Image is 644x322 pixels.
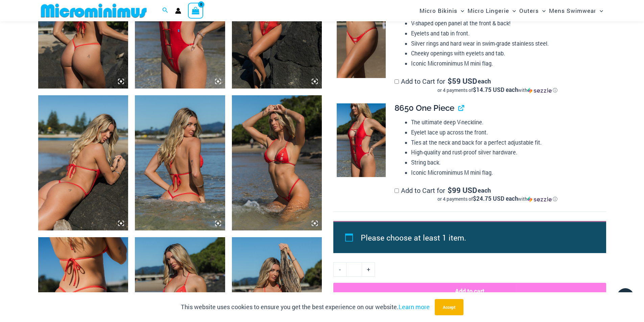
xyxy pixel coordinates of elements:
[395,196,600,202] div: or 4 payments of$24.75 USD eachwithSezzle Click to learn more about Sezzle
[457,2,464,19] span: Menu Toggle
[362,262,375,276] a: +
[162,6,168,15] a: Search icon link
[346,262,362,276] input: Product quantity
[527,88,552,94] img: Sezzle
[337,4,386,78] img: Link Tangello 2031 Cheeky
[411,117,600,127] li: The ultimate deep V-neckline.
[395,196,600,202] div: or 4 payments of with
[448,187,477,194] span: 99 USD
[395,87,600,94] div: or 4 payments of with
[549,2,596,19] span: Mens Swimwear
[420,2,457,19] span: Micro Bikinis
[135,95,225,230] img: Link Tangello 3070 Tri Top 4580 Micro
[473,86,518,94] span: $14.75 USD each
[448,185,452,195] span: $
[411,138,600,148] li: Ties at the neck and back for a perfect adjustable fit.
[418,2,466,19] a: Micro BikinisMenu ToggleMenu Toggle
[478,78,491,84] span: each
[333,283,606,299] button: Add to cart
[361,230,591,245] li: Please choose at least 1 item.
[411,48,600,58] li: Cheeky openings with eyelets and tab.
[411,168,600,178] li: Iconic Microminimus M mini flag.
[395,87,600,94] div: or 4 payments of$14.75 USD eachwithSezzle Click to learn more about Sezzle
[399,303,430,311] a: Learn more
[411,157,600,168] li: String back.
[188,3,204,18] a: View Shopping Cart, empty
[411,58,600,69] li: Iconic Microminimus M mini flag.
[509,2,516,19] span: Menu Toggle
[527,196,552,202] img: Sezzle
[448,78,477,84] span: 59 USD
[547,2,605,19] a: Mens SwimwearMenu ToggleMenu Toggle
[395,186,600,203] label: Add to Cart for
[468,2,509,19] span: Micro Lingerie
[596,2,603,19] span: Menu Toggle
[448,76,452,86] span: $
[395,77,600,94] label: Add to Cart for
[411,39,600,49] li: Silver rings and hard wear in swim-grade stainless steel.
[411,127,600,138] li: Eyelet lace up across the front.
[478,187,491,194] span: each
[395,79,399,84] input: Add to Cart for$59 USD eachor 4 payments of$14.75 USD eachwithSezzle Click to learn more about Se...
[38,3,149,18] img: MM SHOP LOGO FLAT
[411,147,600,157] li: High-quality and rust-proof silver hardware.
[411,18,600,28] li: V-shaped open panel at the front & back!
[435,299,463,315] button: Accept
[539,2,546,19] span: Menu Toggle
[466,2,518,19] a: Micro LingerieMenu ToggleMenu Toggle
[519,2,539,19] span: Outers
[411,28,600,39] li: Eyelets and tab in front.
[417,1,606,20] nav: Site Navigation
[38,95,128,230] img: Link Tangello 8650 One Piece Monokini
[395,103,454,113] span: 8650 One Piece
[232,95,322,230] img: Link Tangello 3070 Tri Top 4580 Micro
[473,195,518,202] span: $24.75 USD each
[181,302,430,312] p: This website uses cookies to ensure you get the best experience on our website.
[175,8,181,14] a: Account icon link
[333,262,346,276] a: -
[337,103,386,177] img: Link Tangello 8650 One Piece Monokini
[395,189,399,193] input: Add to Cart for$99 USD eachor 4 payments of$24.75 USD eachwithSezzle Click to learn more about Se...
[518,2,547,19] a: OutersMenu ToggleMenu Toggle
